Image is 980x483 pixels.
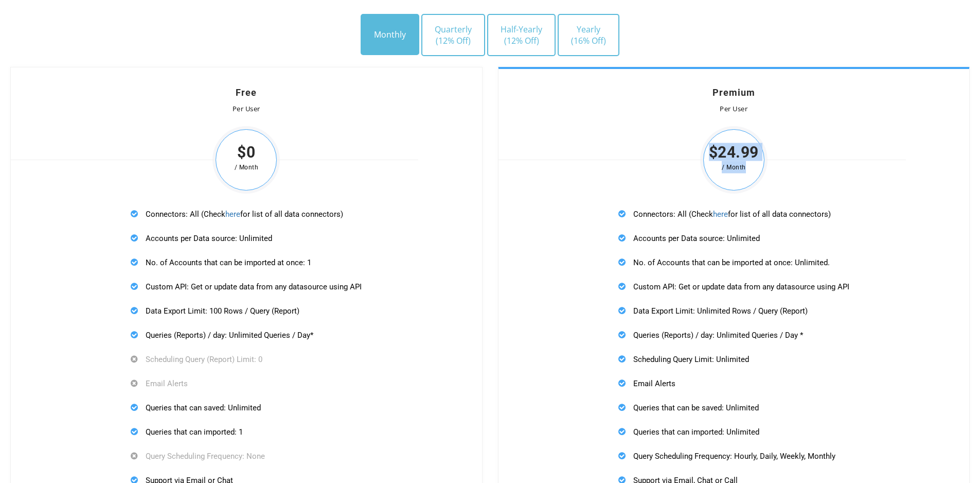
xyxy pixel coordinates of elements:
p: Custom API: Get or update data from any datasource using API [131,280,362,293]
p: Scheduling Query (Report) Limit: 0 [131,353,362,366]
p: Data Export Limit: Unlimited Rows / Query (Report) [618,304,849,317]
p: Connectors: All (Check for list of all data connectors) [618,208,849,220]
p: No. of Accounts that can be imported at once: 1 [131,256,362,269]
h4: Premium [519,88,949,97]
p: Email Alerts [618,377,849,390]
iframe: Chat Widget [929,434,980,483]
p: Queries that can saved: Unlimited [131,401,362,414]
span: / Month [212,161,280,174]
p: Queries that can imported: Unlimited [618,425,849,438]
button: Half-Yearly(12% Off) [487,14,556,56]
p: Accounts per Data source: Unlimited [131,232,362,245]
button: Monthly [361,14,419,55]
span: $0 [212,146,280,159]
span: (16% Off) [571,35,606,46]
div: Per User [519,105,949,113]
p: Data Export Limit: 100 Rows / Query (Report) [131,304,362,317]
p: Accounts per Data source: Unlimited [618,232,849,245]
a: here [713,210,728,219]
p: Email Alerts [131,377,362,390]
button: Yearly(16% Off) [558,14,619,56]
span: $24.99 [700,146,768,159]
p: Queries (Reports) / day: Unlimited Queries / Day* [131,329,362,341]
p: Queries that can be saved: Unlimited [618,401,849,414]
p: Connectors: All (Check for list of all data connectors) [131,208,362,220]
span: / Month [700,161,768,174]
p: Scheduling Query Limit: Unlimited [618,353,849,366]
span: (12% Off) [501,35,542,46]
p: Queries (Reports) / day: Unlimited Queries / Day * [618,329,849,341]
p: Query Scheduling Frequency: Hourly, Daily, Weekly, Monthly [618,450,849,462]
button: Quarterly(12% Off) [421,14,485,56]
p: No. of Accounts that can be imported at once: Unlimited. [618,256,849,269]
div: Per User [31,105,461,113]
p: Query Scheduling Frequency: None [131,450,362,462]
span: (12% Off) [435,35,472,46]
a: here [225,210,240,219]
h4: Free [31,88,461,97]
p: Custom API: Get or update data from any datasource using API [618,280,849,293]
p: Queries that can imported: 1 [131,425,362,438]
